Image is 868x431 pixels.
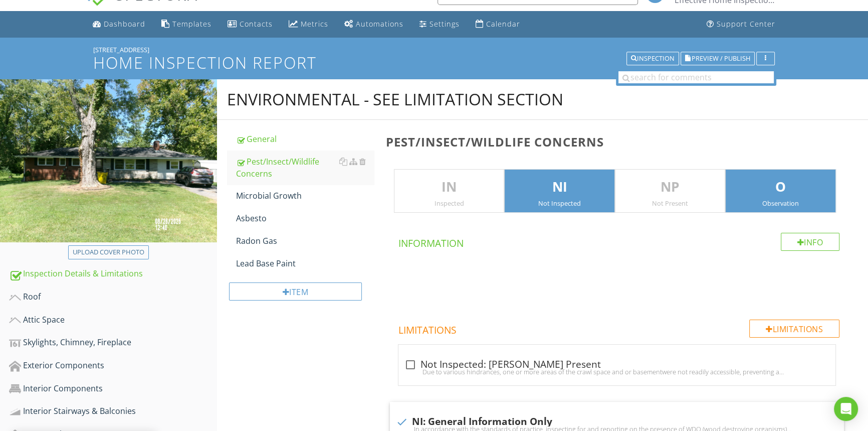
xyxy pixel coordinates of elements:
div: Inspected [394,199,504,207]
div: [STREET_ADDRESS] [93,46,775,54]
div: Contacts [240,19,273,29]
h4: Information [398,233,839,250]
span: Preview / Publish [692,55,750,62]
div: Not Present [615,199,725,207]
a: Inspection [626,53,679,62]
button: Upload cover photo [68,245,149,259]
div: Limitations [749,320,839,338]
div: Not Inspected [505,199,614,207]
div: Metrics [301,19,328,29]
div: Dashboard [104,19,145,29]
div: Skylights, Chimney, Fireplace [9,336,217,349]
input: search for comments [618,71,774,83]
div: Radon Gas [236,235,374,247]
div: Interior Components [9,382,217,395]
div: Automations [356,19,403,29]
a: Preview / Publish [681,53,755,62]
p: NP [615,177,725,197]
a: Automations (Basic) [340,15,407,34]
p: IN [394,177,504,197]
a: Contacts [224,15,277,34]
div: Inspection Details & Limitations [9,267,217,280]
a: Calendar [472,15,524,34]
div: Templates [172,19,211,29]
a: Support Center [703,15,779,34]
h3: Pest/Insect/Wildlife Concerns [386,135,852,149]
p: NI [505,177,614,197]
div: Lead Base Paint [236,257,374,269]
div: Interior Stairways & Balconies [9,405,217,418]
div: Environmental - See Limitation Section [227,89,563,109]
p: O [726,177,835,197]
div: Calendar [486,19,520,29]
a: Dashboard [89,15,149,34]
a: Templates [157,15,215,34]
div: Due to various hindrances, one or more areas of the crawl space and or basementwere not readily a... [404,368,829,376]
h4: Limitations [398,320,839,337]
div: Settings [429,19,460,29]
div: Microbial Growth [236,190,374,202]
a: Metrics [285,15,332,34]
div: General [236,133,374,145]
div: Item [229,282,362,301]
h1: Home Inspection Report [93,54,775,71]
div: Attic Space [9,314,217,327]
div: Exterior Components [9,359,217,372]
div: Support Center [717,19,775,29]
div: Roof [9,291,217,304]
div: Asbesto [236,212,374,224]
div: Inspection [631,55,675,62]
button: Preview / Publish [681,52,755,66]
div: Info [781,233,840,251]
a: Settings [415,15,464,34]
div: Pest/Insect/Wildlife Concerns [236,156,374,180]
div: Observation [726,199,835,207]
div: Upload cover photo [73,247,144,257]
button: Inspection [626,52,679,66]
div: Open Intercom Messenger [834,397,858,421]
